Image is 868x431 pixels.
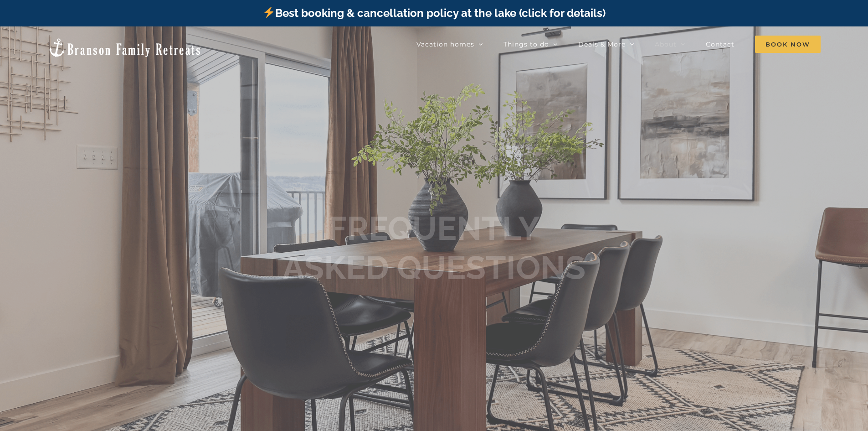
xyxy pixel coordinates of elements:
span: Vacation homes [416,41,474,47]
span: Book Now [755,36,821,53]
a: Book Now [755,35,821,53]
a: Vacation homes [416,35,483,53]
a: About [655,35,685,53]
a: Things to do [503,35,558,53]
span: Things to do [503,41,549,47]
span: Contact [706,41,734,47]
img: ⚡️ [263,7,274,18]
a: Deals & More [578,35,634,53]
b: FREQUENTLY ASKED QUESTIONS [282,208,586,286]
nav: Main Menu [416,35,821,53]
span: About [655,41,677,47]
span: Deals & More [578,41,626,47]
a: Contact [706,35,734,53]
img: Branson Family Retreats Logo [47,37,202,58]
a: Best booking & cancellation policy at the lake (click for details) [262,6,605,20]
